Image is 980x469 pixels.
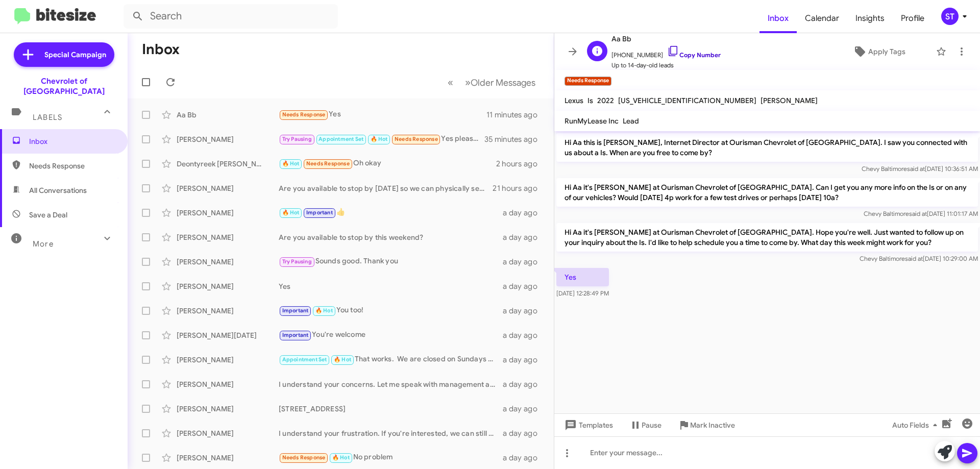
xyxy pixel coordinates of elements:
div: Yes please set up an appointment for sometime [DATE] afternoon to come and look at the Sonic agai... [279,133,484,145]
span: Needs Response [29,161,116,171]
span: 🔥 Hot [282,160,300,167]
span: « [448,76,453,89]
span: Try Pausing [282,258,312,265]
span: Lead [623,116,639,126]
span: » [465,76,471,89]
span: said at [907,165,925,172]
button: ST [933,8,969,25]
span: Mark Inactive [690,416,735,434]
div: a day ago [503,379,546,389]
span: Appointment Set [282,356,327,363]
span: Needs Response [282,111,326,118]
div: a day ago [503,306,546,316]
div: 👍 [279,207,503,218]
span: 🔥 Hot [332,454,350,461]
div: ST [941,8,959,25]
span: Important [306,209,333,216]
span: Special Campaign [44,50,106,60]
span: More [33,239,54,249]
span: Inbox [759,4,797,33]
div: Aa Bb [177,110,279,120]
span: 2022 [597,96,614,105]
span: Apply Tags [868,42,905,61]
span: Important [282,332,309,338]
input: Search [124,4,338,29]
div: 11 minutes ago [486,110,546,120]
div: 2 hours ago [496,159,546,169]
span: [US_VEHICLE_IDENTIFICATION_NUMBER] [618,96,756,105]
span: Needs Response [282,454,326,461]
div: [PERSON_NAME] [177,257,279,267]
div: [PERSON_NAME] [177,134,279,144]
div: I understand your concerns. Let me speak with management and I will follow up with you shortly [279,379,503,389]
span: said at [909,210,927,217]
div: Oh okay [279,158,496,169]
span: Save a Deal [29,210,67,220]
button: Previous [442,72,459,93]
a: Copy Number [667,51,721,59]
button: Pause [621,416,670,434]
nav: Page navigation example [442,72,542,93]
p: Hi Aa it's [PERSON_NAME] at Ourisman Chevrolet of [GEOGRAPHIC_DATA]. Can I get you any more info ... [556,178,978,207]
p: Hi Aa it's [PERSON_NAME] at Ourisman Chevrolet of [GEOGRAPHIC_DATA]. Hope you're well. Just wante... [556,223,978,252]
div: Are you available to stop by [DATE] so we can physically see your vehicle for an offer? [279,183,493,193]
span: Older Messages [471,77,535,88]
div: [PERSON_NAME] [177,208,279,218]
p: Yes [556,268,609,286]
div: a day ago [503,281,546,291]
div: a day ago [503,257,546,267]
button: Next [459,72,542,93]
button: Apply Tags [826,42,931,61]
div: 21 hours ago [493,183,546,193]
div: [PERSON_NAME][DATE] [177,330,279,340]
div: [PERSON_NAME] [177,379,279,389]
a: Insights [847,4,893,33]
div: a day ago [503,355,546,365]
span: Templates [562,416,613,434]
span: Chevy Baltimore [DATE] 10:36:51 AM [862,165,978,172]
div: [PERSON_NAME] [177,281,279,291]
div: a day ago [503,208,546,218]
div: Are you available to stop by this weekend? [279,232,503,242]
h1: Inbox [142,41,180,58]
span: Try Pausing [282,136,312,142]
span: Auto Fields [892,416,941,434]
button: Mark Inactive [670,416,743,434]
span: 🔥 Hot [334,356,351,363]
button: Templates [554,416,621,434]
div: [PERSON_NAME] [177,306,279,316]
div: [STREET_ADDRESS] [279,404,503,414]
span: Lexus [565,96,583,105]
span: [PERSON_NAME] [761,96,818,105]
small: Needs Response [565,77,611,86]
span: Inbox [29,136,116,146]
span: Aa Bb [611,33,721,45]
div: [PERSON_NAME] [177,183,279,193]
span: Important [282,307,309,314]
div: [PERSON_NAME] [177,453,279,463]
span: Chevy Baltimore [DATE] 10:29:00 AM [860,255,978,262]
span: 🔥 Hot [282,209,300,216]
a: Calendar [797,4,847,33]
span: Appointment Set [318,136,363,142]
button: Auto Fields [884,416,949,434]
div: [PERSON_NAME] [177,355,279,365]
span: [DATE] 12:28:49 PM [556,289,609,297]
div: a day ago [503,428,546,438]
span: Pause [642,416,661,434]
span: Is [587,96,593,105]
span: said at [905,255,923,262]
span: Needs Response [395,136,438,142]
a: Special Campaign [14,42,114,67]
div: You're welcome [279,329,503,341]
div: [PERSON_NAME] [177,428,279,438]
span: All Conversations [29,185,87,195]
a: Profile [893,4,933,33]
span: 🔥 Hot [315,307,333,314]
div: That works. We are closed on Sundays but open on Saturdays from 9am to 7pm. What time is good for... [279,354,503,365]
div: I understand your frustration. If you're interested, we can still discuss your vehicle and explor... [279,428,503,438]
span: [PHONE_NUMBER] [611,45,721,60]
